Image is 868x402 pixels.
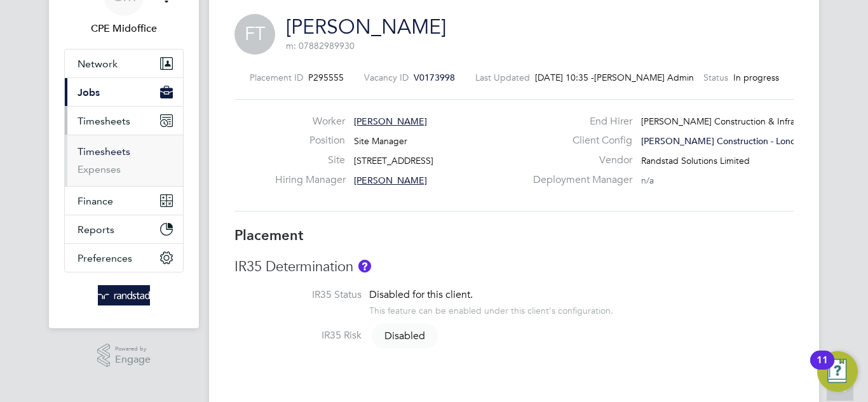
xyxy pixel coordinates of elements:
[78,145,130,157] a: Timesheets
[78,224,114,236] span: Reports
[358,260,371,272] button: About IR35
[250,72,303,83] label: Placement ID
[354,175,427,186] span: [PERSON_NAME]
[64,21,184,36] span: CPE Midoffice
[78,163,121,175] a: Expenses
[78,195,113,207] span: Finance
[526,154,632,167] label: Vendor
[64,285,184,305] a: Go to home page
[414,72,455,83] span: V0173998
[275,134,345,147] label: Position
[641,116,811,127] span: [PERSON_NAME] Construction & Infrast…
[369,288,473,301] span: Disabled for this client.
[372,323,438,349] span: Disabled
[65,135,183,186] div: Timesheets
[98,285,151,305] img: randstad-logo-retina.png
[475,72,530,83] label: Last Updated
[641,135,810,147] span: [PERSON_NAME] Construction - Londo…
[65,215,183,243] button: Reports
[97,344,151,368] a: Powered byEngage
[65,50,183,77] button: Network
[65,78,183,106] button: Jobs
[234,227,304,244] b: Placement
[275,154,345,167] label: Site
[641,175,654,186] span: n/a
[286,15,446,39] a: [PERSON_NAME]
[354,155,433,166] span: [STREET_ADDRESS]
[369,302,613,316] div: This feature can be enabled under this client's configuration.
[65,187,183,215] button: Finance
[78,115,130,127] span: Timesheets
[65,107,183,135] button: Timesheets
[65,244,183,272] button: Preferences
[526,115,632,128] label: End Hirer
[275,173,345,187] label: Hiring Manager
[535,72,594,83] span: [DATE] 10:35 -
[594,72,683,83] span: [PERSON_NAME] Admin
[703,72,728,83] label: Status
[308,72,344,83] span: P295555
[526,173,632,187] label: Deployment Manager
[641,155,750,166] span: Randstad Solutions Limited
[526,134,632,147] label: Client Config
[234,329,362,342] label: IR35 Risk
[234,288,362,302] label: IR35 Status
[115,354,151,365] span: Engage
[817,351,858,392] button: Open Resource Center, 11 new notifications
[354,116,427,127] span: [PERSON_NAME]
[234,258,794,276] h3: IR35 Determination
[364,72,409,83] label: Vacancy ID
[817,360,828,377] div: 11
[733,72,779,83] span: In progress
[234,14,275,55] span: FT
[286,40,355,51] span: m: 07882989930
[275,115,345,128] label: Worker
[78,86,100,98] span: Jobs
[354,135,407,147] span: Site Manager
[78,252,132,264] span: Preferences
[115,344,151,354] span: Powered by
[78,58,118,70] span: Network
